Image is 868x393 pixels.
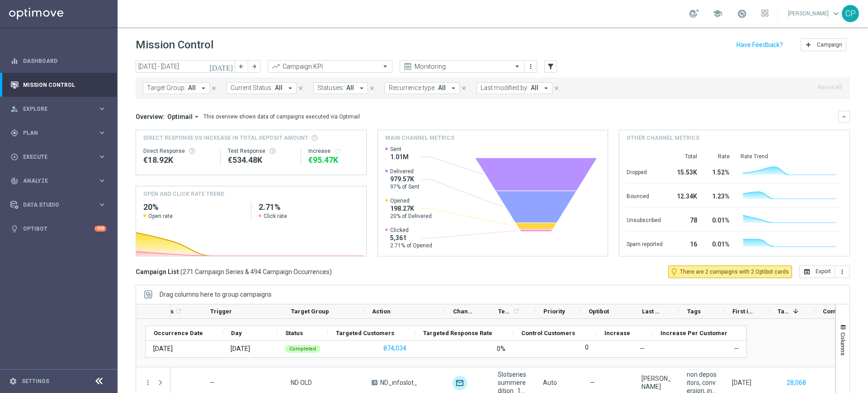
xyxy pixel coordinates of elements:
div: €534,478 [228,155,293,166]
div: Analyze [10,177,98,185]
span: All [188,84,196,92]
span: keyboard_arrow_down [831,9,841,19]
span: A [372,380,377,385]
span: Occurrence Date [154,330,203,336]
span: Recurrence type: [389,84,436,92]
button: Data Studio keyboard_arrow_right [10,201,107,208]
button: Last modified by: All arrow_drop_down [476,82,552,94]
span: 1.01M [390,153,409,161]
span: Channel [453,308,475,315]
button: Target Group: All arrow_drop_down [143,82,210,94]
button: Mission Control [10,81,107,89]
div: Optimail [453,376,467,390]
span: All [531,84,538,92]
div: Total [674,153,697,160]
span: ND OLD [291,379,312,387]
span: Status [285,330,303,336]
button: keyboard_arrow_down [838,111,850,123]
button: Optimail arrow_drop_down [165,113,203,121]
button: person_search Explore keyboard_arrow_right [10,105,107,113]
i: close [297,85,304,91]
button: lightbulb Optibot +10 [10,225,107,232]
i: close [553,85,560,91]
ng-select: Campaign KPI [268,60,392,73]
i: close [369,85,375,91]
i: lightbulb_outline [670,268,678,276]
button: close [552,83,561,93]
button: 874,034 [382,343,407,354]
span: Auto [543,379,557,386]
div: Explore [10,105,98,113]
h3: Campaign List [136,268,332,276]
a: [PERSON_NAME]keyboard_arrow_down [787,7,842,20]
span: — [734,345,739,352]
button: Current Status: All arrow_drop_down [226,82,297,94]
button: close [297,83,305,93]
button: arrow_back [235,60,248,73]
input: Have Feedback? [736,42,783,48]
span: 2.71% of Opened [390,242,432,249]
div: Data Studio [10,201,98,209]
div: Increase [308,147,359,155]
input: Select date range [136,60,235,73]
i: [DATE] [209,62,234,71]
div: Rate Trend [741,153,842,160]
div: €18,920 [143,155,213,166]
span: First in Range [732,308,754,315]
i: arrow_drop_down [199,84,208,92]
i: keyboard_arrow_right [98,104,106,113]
div: 19 Aug 2025 [153,345,173,353]
div: Dropped [627,164,663,179]
i: lightbulb [10,225,19,233]
span: Target Group [291,308,329,315]
label: 0 [585,343,589,351]
span: school [712,9,722,19]
span: Clicked [390,227,432,234]
div: Test Response [228,147,293,155]
span: — [210,379,215,386]
span: Day [231,330,242,336]
a: Mission Control [23,73,106,97]
div: This overview shows data of campaigns executed via Optimail [203,113,360,121]
button: close [210,83,218,93]
multiple-options-button: Export to CSV [799,268,850,275]
div: Dashboard [10,49,106,73]
div: Rate [708,153,730,160]
span: Priority [543,308,565,315]
span: Increase Per Customer [660,330,727,336]
button: Recurrence type: All arrow_drop_down [385,82,460,94]
span: Optibot [589,308,609,315]
span: All [346,84,354,92]
i: settings [9,377,17,385]
span: Drag columns here to group campaigns [160,291,272,298]
i: add [805,41,812,48]
span: Trigger [210,308,232,315]
span: — [640,345,645,352]
span: Open rate [148,213,173,220]
i: keyboard_arrow_right [98,152,106,161]
div: 12.34K [674,188,697,203]
span: Action [372,308,391,315]
h1: Mission Control [136,38,213,52]
a: Dashboard [23,49,106,73]
span: 271 Campaign Series & 494 Campaign Occurrences [183,268,330,276]
span: There are 2 campaigns with 2 Optibot cards [680,268,789,276]
button: [DATE] [208,60,235,74]
button: 28,068 [786,377,807,388]
span: Control Customers [823,308,844,315]
h4: OPEN AND CLICK RATE TREND [143,190,224,198]
a: Optibot [23,217,94,241]
div: Unsubscribed [627,212,663,227]
button: lightbulb_outline There are 2 campaigns with 2 Optibot cards [668,265,792,278]
h2: 20% [143,202,244,213]
span: Last modified by: [481,84,528,92]
i: more_vert [144,379,152,387]
span: 5,361 [390,234,432,242]
div: Row Groups [160,291,272,298]
button: equalizer Dashboard [10,57,107,65]
span: ) [330,268,332,276]
i: refresh [175,308,182,315]
i: close [211,85,217,91]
